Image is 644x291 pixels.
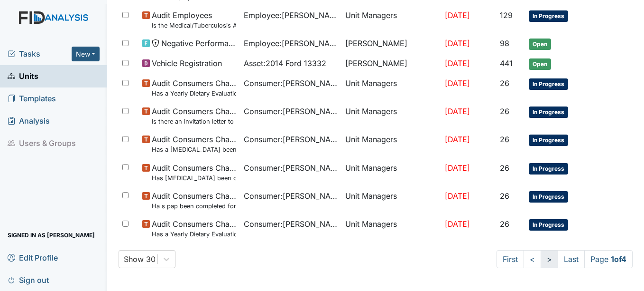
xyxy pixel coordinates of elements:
[8,228,95,242] span: Signed in as [PERSON_NAME]
[152,145,236,154] small: Has a [MEDICAL_DATA] been completed for all [DEMOGRAPHIC_DATA] and [DEMOGRAPHIC_DATA] over 50 or ...
[152,58,222,69] span: Vehicle Registration
[244,162,338,174] span: Consumer : [PERSON_NAME][GEOGRAPHIC_DATA]
[152,174,236,183] small: Has [MEDICAL_DATA] been completed annually for all [DEMOGRAPHIC_DATA] over 40? (Lab Section)
[152,218,236,239] span: Audit Consumers Charts Has a Yearly Dietary Evaluation been completed?
[541,250,558,268] a: >
[524,250,541,268] a: <
[341,158,441,186] td: Unit Managers
[445,107,470,116] span: [DATE]
[161,38,236,49] span: Negative Performance Review
[445,10,470,20] span: [DATE]
[341,34,441,54] td: [PERSON_NAME]
[244,38,338,49] span: Employee : [PERSON_NAME]
[244,190,338,202] span: Consumer : [PERSON_NAME][GEOGRAPHIC_DATA]
[500,39,509,48] span: 98
[445,135,470,144] span: [DATE]
[529,191,568,203] span: In Progress
[341,214,441,242] td: Unit Managers
[445,39,470,48] span: [DATE]
[152,106,236,126] span: Audit Consumers Charts Is there an invitation letter to Parent/Guardian for current years team me...
[152,202,236,211] small: Ha s pap been completed for all [DEMOGRAPHIC_DATA] over 18 or is there evidence that one is not r...
[244,78,338,89] span: Consumer : [PERSON_NAME][GEOGRAPHIC_DATA]
[500,163,509,173] span: 26
[152,190,236,211] span: Audit Consumers Charts Ha s pap been completed for all females over 18 or is there evidence that ...
[244,134,338,145] span: Consumer : [PERSON_NAME][GEOGRAPHIC_DATA]
[152,162,236,183] span: Audit Consumers Charts Has mammogram been completed annually for all females over 40? (Lab Section)
[500,58,513,68] span: 441
[558,250,585,268] a: Last
[152,134,236,154] span: Audit Consumers Charts Has a colonoscopy been completed for all males and females over 50 or is t...
[152,78,236,98] span: Audit Consumers Charts Has a Yearly Dietary Evaluation been completed?
[244,10,338,21] span: Employee : [PERSON_NAME]
[611,254,626,264] strong: 1 of 4
[529,39,551,50] span: Open
[341,54,441,74] td: [PERSON_NAME]
[500,10,513,20] span: 129
[124,253,156,265] div: Show 30
[500,219,509,229] span: 26
[445,163,470,173] span: [DATE]
[152,117,236,126] small: Is there an invitation letter to Parent/Guardian for current years team meetings in T-Logs (Therap)?
[497,250,524,268] a: First
[244,106,338,117] span: Consumer : [PERSON_NAME][GEOGRAPHIC_DATA]
[152,89,236,98] small: Has a Yearly Dietary Evaluation been completed?
[529,163,568,175] span: In Progress
[341,130,441,158] td: Unit Managers
[445,191,470,201] span: [DATE]
[529,78,568,90] span: In Progress
[8,272,49,287] span: Sign out
[72,47,100,61] button: New
[341,6,441,34] td: Unit Managers
[341,102,441,130] td: Unit Managers
[244,218,338,230] span: Consumer : [PERSON_NAME]
[445,58,470,68] span: [DATE]
[152,21,236,30] small: Is the Medical/Tuberculosis Assessment updated annually?
[529,107,568,118] span: In Progress
[8,250,58,265] span: Edit Profile
[497,250,633,268] nav: task-pagination
[8,91,56,106] span: Templates
[341,74,441,102] td: Unit Managers
[445,219,470,229] span: [DATE]
[152,230,236,239] small: Has a Yearly Dietary Evaluation been completed?
[341,186,441,214] td: Unit Managers
[529,10,568,22] span: In Progress
[500,191,509,201] span: 26
[244,58,326,69] span: Asset : 2014 Ford 13332
[500,107,509,116] span: 26
[529,58,551,70] span: Open
[584,250,633,268] span: Page
[8,114,50,128] span: Analysis
[8,48,72,59] a: Tasks
[500,135,509,144] span: 26
[152,10,236,30] span: Audit Employees Is the Medical/Tuberculosis Assessment updated annually?
[529,135,568,146] span: In Progress
[529,219,568,231] span: In Progress
[8,69,38,84] span: Units
[500,78,509,88] span: 26
[445,78,470,88] span: [DATE]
